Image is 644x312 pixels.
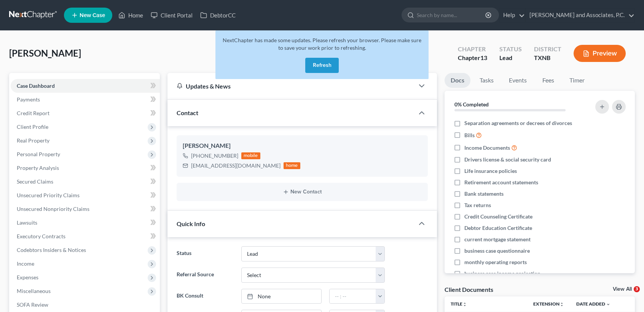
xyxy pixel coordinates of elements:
strong: 0% Completed [454,101,489,108]
span: Case Dashboard [17,82,55,89]
button: Preview [574,45,626,62]
input: -- : -- [330,289,376,304]
a: [PERSON_NAME] and Associates, P.C. [526,8,634,22]
span: Personal Property [17,151,60,157]
span: Unsecured Nonpriority Claims [17,206,89,212]
span: Bills [464,131,475,139]
iframe: Intercom live chat [618,286,636,304]
button: Refresh [305,58,339,73]
div: Chapter [458,45,487,54]
a: Case Dashboard [11,79,160,93]
span: Debtor Education Certificate [464,224,532,232]
span: Real Property [17,137,49,144]
a: Unsecured Priority Claims [11,188,160,202]
span: current mortgage statement [464,236,531,243]
span: Quick Info [177,220,205,227]
i: expand_more [606,302,611,307]
button: New Contact [183,189,422,195]
span: Expenses [17,274,38,280]
a: Home [115,8,147,22]
a: Tasks [473,73,500,88]
a: Timer [563,73,591,88]
a: Fees [536,73,560,88]
a: Credit Report [11,106,160,120]
span: Client Profile [17,124,48,130]
div: home [284,162,300,169]
span: Life insurance policies [464,167,517,175]
a: Client Portal [147,8,196,22]
span: Codebtors Insiders & Notices [17,247,86,253]
span: Contact [177,109,198,116]
span: Credit Counseling Certificate [464,213,532,220]
span: Drivers license & social security card [464,156,551,163]
input: Search by name... [417,8,486,22]
span: Retirement account statements [464,179,538,186]
span: Executory Contracts [17,233,65,239]
span: 3 [634,286,640,292]
a: View All [613,287,632,292]
a: SOFA Review [11,298,160,312]
div: mobile [241,152,260,159]
div: [PHONE_NUMBER] [191,152,238,160]
i: unfold_more [462,302,467,307]
span: Income Documents [464,144,510,152]
label: BK Consult [173,289,238,304]
span: business case income projection [464,270,540,277]
span: Property Analysis [17,165,59,171]
span: business case questionnaire [464,247,530,255]
a: Extensionunfold_more [533,301,564,307]
div: Lead [499,54,522,62]
span: Secured Claims [17,178,53,185]
span: Credit Report [17,110,49,116]
a: Executory Contracts [11,230,160,243]
span: Bank statements [464,190,504,198]
a: DebtorCC [196,8,239,22]
div: TXNB [534,54,561,62]
span: monthly operating reports [464,258,527,266]
a: Docs [445,73,470,88]
label: Referral Source [173,268,238,283]
a: Lawsuits [11,216,160,230]
div: Chapter [458,54,487,62]
span: New Case [80,13,105,18]
a: Unsecured Nonpriority Claims [11,202,160,216]
div: Status [499,45,522,54]
span: Unsecured Priority Claims [17,192,80,198]
div: District [534,45,561,54]
span: Miscellaneous [17,288,51,294]
div: [PERSON_NAME] [183,141,422,150]
a: Payments [11,93,160,106]
span: 13 [480,54,487,61]
a: Property Analysis [11,161,160,175]
span: Income [17,260,34,267]
div: Client Documents [445,285,493,293]
i: unfold_more [560,302,564,307]
a: None [242,289,321,304]
a: Events [503,73,533,88]
span: SOFA Review [17,301,48,308]
span: Tax returns [464,201,491,209]
span: [PERSON_NAME] [9,48,81,59]
a: Secured Claims [11,175,160,188]
span: Lawsuits [17,219,37,226]
a: Date Added expand_more [576,301,611,307]
span: Payments [17,96,40,103]
div: [EMAIL_ADDRESS][DOMAIN_NAME] [191,162,281,169]
div: Updates & News [177,82,405,90]
a: Help [499,8,525,22]
span: Separation agreements or decrees of divorces [464,119,572,127]
span: NextChapter has made some updates. Please refresh your browser. Please make sure to save your wor... [223,37,421,51]
a: Titleunfold_more [451,301,467,307]
label: Status [173,246,238,261]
